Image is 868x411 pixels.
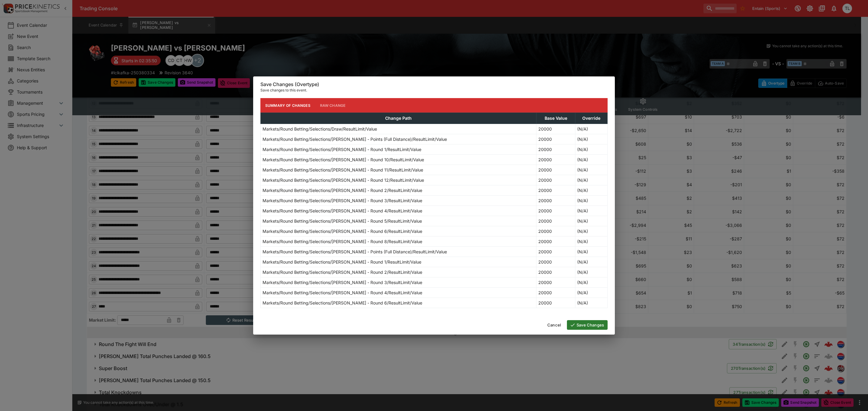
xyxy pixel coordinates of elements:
td: (N/A) [575,277,608,288]
td: (N/A) [575,196,608,206]
td: 20000 [536,155,575,165]
td: 20000 [536,298,575,308]
p: Markets/Round Betting/Selections/[PERSON_NAME] - Round 3/ResultLimit/Value [263,197,422,204]
p: Markets/Round Betting/Selections/[PERSON_NAME] - Points (Full Distance)/ResultLimit/Value [263,249,447,255]
p: Markets/Round Betting/Selections/[PERSON_NAME] - Round 3/ResultLimit/Value [263,279,422,286]
td: 20000 [536,277,575,288]
td: 20000 [536,257,575,267]
td: 20000 [536,226,575,236]
td: (N/A) [575,134,608,144]
p: Markets/Round Betting/Selections/[PERSON_NAME] - Round 1/ResultLimit/Value [263,259,421,265]
p: Markets/Round Betting/Selections/[PERSON_NAME] - Round 11/ResultLimit/Value [263,167,423,173]
button: Save Changes [567,320,608,330]
p: Markets/Round Betting/Selections/[PERSON_NAME] - Round 2/ResultLimit/Value [263,187,422,193]
td: 20000 [536,175,575,185]
td: (N/A) [575,175,608,185]
p: Markets/Round Betting/Selections/[PERSON_NAME] - Round 1/ResultLimit/Value [263,146,421,153]
h6: Save Changes (Overtype) [260,81,608,88]
td: (N/A) [575,206,608,216]
td: (N/A) [575,165,608,175]
td: (N/A) [575,288,608,298]
td: (N/A) [575,267,608,277]
td: (N/A) [575,226,608,236]
td: (N/A) [575,236,608,247]
td: (N/A) [575,144,608,155]
td: 20000 [536,236,575,247]
p: Markets/Round Betting/Selections/Draw/ResultLimit/Value [263,126,377,132]
td: 20000 [536,124,575,134]
p: Markets/Round Betting/Selections/[PERSON_NAME] - Round 6/ResultLimit/Value [263,228,422,234]
button: Summary of Changes [260,98,315,113]
td: (N/A) [575,216,608,226]
td: 20000 [536,267,575,277]
p: Markets/Round Betting/Selections/[PERSON_NAME] - Round 8/ResultLimit/Value [263,238,422,245]
td: (N/A) [575,247,608,257]
td: 20000 [536,134,575,144]
p: Markets/Round Betting/Selections/[PERSON_NAME] - Points (Full Distance)/ResultLimit/Value [263,136,447,142]
p: Markets/Round Betting/Selections/[PERSON_NAME] - Round 5/ResultLimit/Value [263,218,422,224]
p: Markets/Round Betting/Selections/[PERSON_NAME] - Round 4/ResultLimit/Value [263,208,422,214]
td: (N/A) [575,185,608,196]
td: 20000 [536,216,575,226]
td: 20000 [536,288,575,298]
td: 20000 [536,206,575,216]
th: Override [575,113,608,124]
td: 20000 [536,247,575,257]
p: Markets/Round Betting/Selections/[PERSON_NAME] - Round 12/ResultLimit/Value [263,177,424,183]
p: Markets/Round Betting/Selections/[PERSON_NAME] - Round 6/ResultLimit/Value [263,300,422,306]
button: Cancel [544,320,565,330]
td: 20000 [536,185,575,196]
td: (N/A) [575,124,608,134]
p: Markets/Round Betting/Selections/[PERSON_NAME] - Round 2/ResultLimit/Value [263,269,422,275]
td: 20000 [536,165,575,175]
td: 20000 [536,144,575,155]
td: 20000 [536,196,575,206]
th: Base Value [536,113,575,124]
td: (N/A) [575,257,608,267]
p: Markets/Round Betting/Selections/[PERSON_NAME] - Round 10/ResultLimit/Value [263,156,424,163]
p: Save changes to this event. [260,87,608,93]
button: Raw Change [315,98,351,113]
th: Change Path [261,113,536,124]
td: (N/A) [575,155,608,165]
td: (N/A) [575,298,608,308]
p: Markets/Round Betting/Selections/[PERSON_NAME] - Round 4/ResultLimit/Value [263,289,422,296]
